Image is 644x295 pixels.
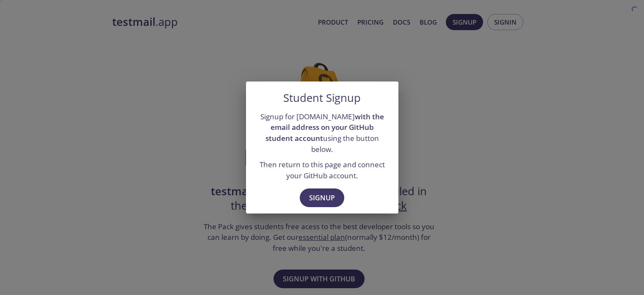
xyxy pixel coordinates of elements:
h5: Student Signup [283,92,361,104]
p: Then return to this page and connect your GitHub account. [256,159,388,181]
span: Signup [309,192,335,204]
p: Signup for [DOMAIN_NAME] using the button below. [256,111,388,155]
button: Signup [300,188,344,207]
strong: with the email address on your GitHub student account [265,112,384,143]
